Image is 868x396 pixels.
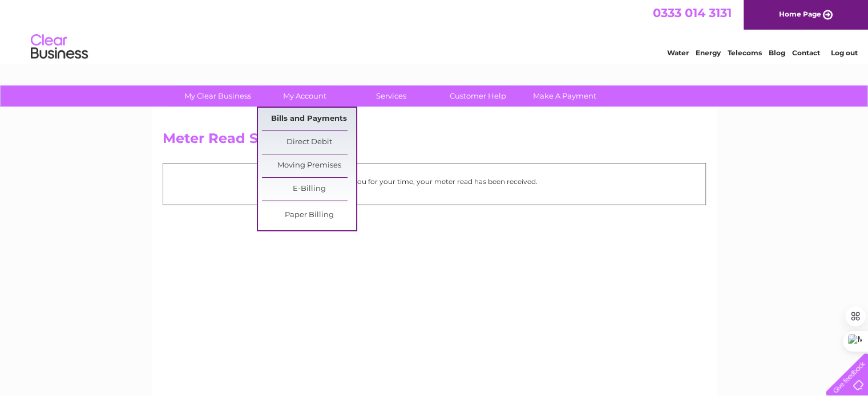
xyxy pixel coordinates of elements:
[262,131,356,154] a: Direct Debit
[257,85,352,107] a: My Account
[728,48,762,57] a: Telecoms
[792,48,820,57] a: Contact
[667,48,689,57] a: Water
[171,85,265,107] a: My Clear Business
[262,178,356,201] a: E-Billing
[262,108,356,130] a: Bills and Payments
[431,85,525,107] a: Customer Help
[30,30,88,64] img: logo.png
[696,48,721,57] a: Energy
[653,6,732,20] a: 0333 014 3131
[163,130,706,152] h2: Meter Read Submitted
[262,204,356,227] a: Paper Billing
[830,48,857,57] a: Log out
[518,85,612,107] a: Make A Payment
[262,154,356,177] a: Moving Premises
[344,85,438,107] a: Services
[165,6,704,55] div: Clear Business is a trading name of Verastar Limited (registered in [GEOGRAPHIC_DATA] No. 3667643...
[169,176,700,187] p: Thank you for your time, your meter read has been received.
[769,48,785,57] a: Blog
